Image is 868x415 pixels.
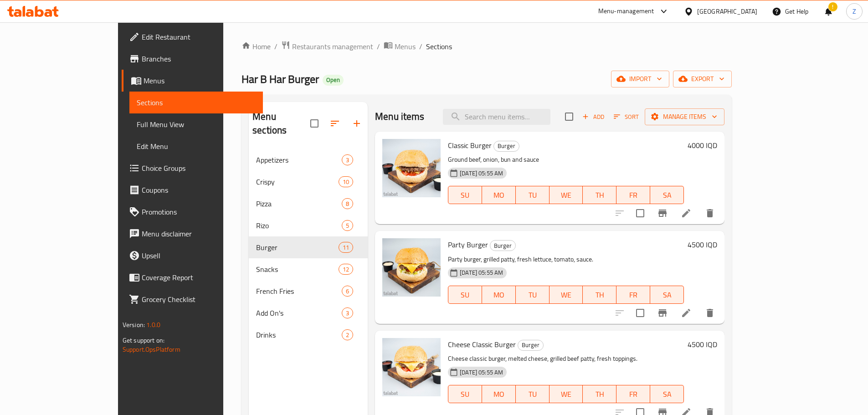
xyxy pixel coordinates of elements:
[448,238,488,251] span: Party Burger
[645,108,724,125] button: Manage items
[494,141,519,151] span: Burger
[342,200,353,208] span: 8
[342,287,353,296] span: 6
[654,388,680,401] span: SA
[448,353,684,364] p: Cheese classic burger, melted cheese, grilled beef patty, fresh toppings.
[123,319,145,331] span: Version:
[249,280,368,302] div: French Fries6
[252,110,310,137] h2: Menu sections
[256,220,342,231] span: Rizo
[249,215,368,236] div: Rizo5
[614,112,639,122] span: Sort
[339,178,353,186] span: 10
[586,288,613,302] span: TH
[608,110,645,124] span: Sort items
[292,41,373,52] span: Restaurants management
[142,294,256,305] span: Grocery Checklist
[342,221,353,230] span: 5
[448,385,482,403] button: SU
[281,41,373,52] a: Restaurants management
[342,331,353,339] span: 2
[618,73,662,85] span: import
[142,250,256,261] span: Upsell
[516,385,550,403] button: TU
[688,238,717,251] h6: 4500 IQD
[256,176,339,187] span: Crispy
[456,268,507,277] span: [DATE] 05:55 AM
[382,238,441,297] img: Party Burger
[586,388,613,401] span: TH
[518,340,543,350] span: Burger
[448,254,684,265] p: Party burger, grilled patty, fresh lettuce, tomato, sauce.
[249,171,368,193] div: Crispy10
[129,135,263,157] a: Edit Menu
[274,41,277,52] li: /
[550,385,583,403] button: WE
[631,204,650,223] span: Select to update
[137,119,256,130] span: Full Menu View
[611,71,669,87] button: import
[256,154,342,165] span: Appetizers
[129,92,263,113] a: Sections
[324,113,346,134] span: Sort sections
[146,319,160,331] span: 1.0.0
[553,388,580,401] span: WE
[241,69,319,89] span: Har B Har Burger
[490,241,515,251] span: Burger
[452,388,478,401] span: SU
[142,184,256,195] span: Coupons
[518,340,544,351] div: Burger
[256,329,342,340] span: Drinks
[688,139,717,152] h6: 4000 IQD
[654,189,680,202] span: SA
[122,179,263,201] a: Coupons
[688,338,717,351] h6: 4500 IQD
[482,385,516,403] button: MO
[616,286,650,304] button: FR
[681,307,692,318] a: Edit menu item
[122,223,263,245] a: Menu disclaimer
[142,163,256,174] span: Choice Groups
[452,189,478,202] span: SU
[448,154,684,165] p: Ground beef, onion, bun and sauce
[673,71,732,87] button: export
[586,189,613,202] span: TH
[395,41,416,52] span: Menus
[382,139,441,197] img: Classic Burger
[384,41,416,52] a: Menus
[339,243,353,252] span: 11
[616,186,650,204] button: FR
[256,198,342,209] span: Pizza
[631,303,650,323] span: Select to update
[256,242,339,253] span: Burger
[583,385,616,403] button: TH
[553,189,580,202] span: WE
[650,186,684,204] button: SA
[581,112,606,122] span: Add
[342,220,353,231] div: items
[382,338,441,396] img: Cheese Classic Burger
[519,388,546,401] span: TU
[256,307,342,318] div: Add On's
[654,288,680,302] span: SA
[699,302,721,324] button: delete
[375,110,425,123] h2: Menu items
[448,338,516,351] span: Cheese Classic Burger
[123,343,180,355] a: Support.OpsPlatform
[456,169,507,178] span: [DATE] 05:55 AM
[249,324,368,346] div: Drinks2
[339,242,353,253] div: items
[482,286,516,304] button: MO
[129,113,263,135] a: Full Menu View
[342,307,353,318] div: items
[853,6,856,16] span: Z
[122,70,263,92] a: Menus
[486,189,512,202] span: MO
[122,157,263,179] a: Choice Groups
[122,201,263,223] a: Promotions
[122,48,263,70] a: Branches
[448,138,492,152] span: Classic Burger
[249,236,368,258] div: Burger11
